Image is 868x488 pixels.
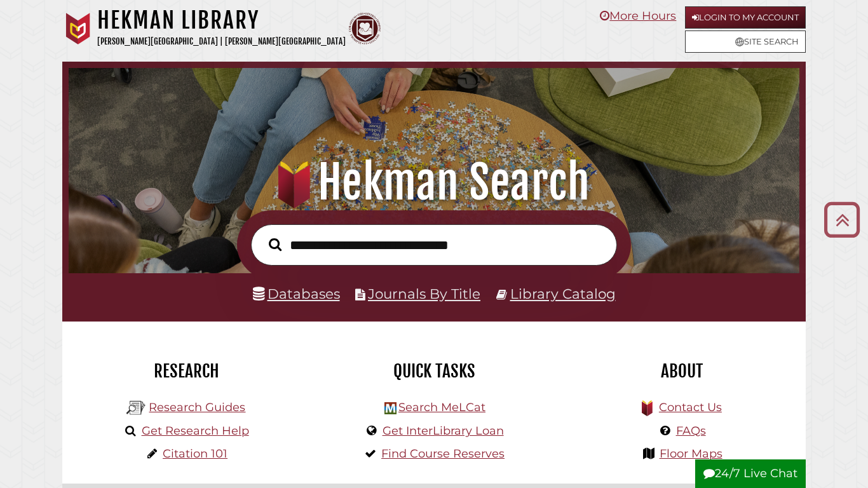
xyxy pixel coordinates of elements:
h1: Hekman Search [81,154,786,210]
button: Search [262,234,288,254]
a: Back to Top [819,209,865,230]
a: Login to My Account [685,6,806,29]
a: Databases [253,285,340,302]
a: Find Course Reserves [381,447,505,461]
a: Citation 101 [163,447,227,461]
a: Library Catalog [510,285,616,302]
a: More Hours [600,9,676,23]
a: Research Guides [149,400,245,414]
i: Search [269,238,281,252]
img: Hekman Library Logo [384,402,397,414]
h1: Hekman Library [97,6,346,34]
a: Get InterLibrary Loan [383,424,504,438]
a: Search MeLCat [398,400,485,414]
a: Contact Us [659,400,722,414]
a: Get Research Help [142,424,249,438]
h2: Quick Tasks [320,360,548,382]
a: Site Search [685,30,806,53]
a: FAQs [676,424,706,438]
img: Hekman Library Logo [126,398,146,417]
h2: About [567,360,796,382]
a: Journals By Title [368,285,480,302]
p: [PERSON_NAME][GEOGRAPHIC_DATA] | [PERSON_NAME][GEOGRAPHIC_DATA] [97,34,346,49]
img: Calvin Theological Seminary [349,13,381,44]
a: Floor Maps [660,447,722,461]
h2: Research [72,360,301,382]
img: Calvin University [62,13,94,44]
